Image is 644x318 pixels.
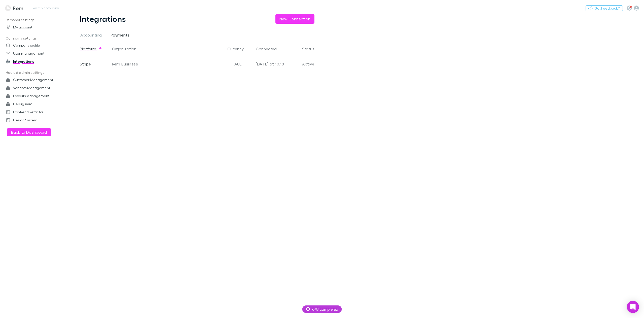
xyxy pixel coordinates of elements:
button: Back to Dashboard [7,128,51,136]
button: Switch company [29,5,62,11]
button: Connected [256,44,283,54]
h1: Integrations [80,14,126,24]
img: Rem's Logo [5,5,11,11]
a: Front-end Refactor [1,108,70,116]
button: Organization [112,44,142,54]
a: Debug Xero [1,100,70,108]
a: Design System [1,116,70,124]
a: Integrations [1,57,70,65]
a: My account [1,23,70,31]
div: [DATE] at 10:18 AM [254,54,288,74]
div: Stripe [80,54,110,74]
span: Payments [111,32,129,39]
div: Rem Business [110,54,224,74]
div: AUD [224,54,254,74]
a: Rem [2,2,27,14]
button: Currency [227,44,250,54]
a: User management [1,49,70,57]
span: Accounting [80,32,102,39]
p: Hudled admin settings [1,69,70,76]
div: Active [288,54,314,74]
a: Company profile [1,41,70,49]
p: Personal settings [1,17,70,23]
button: Got Feedback? [586,5,623,11]
button: Platform [80,44,102,54]
div: Open Intercom Messenger [627,301,639,313]
h3: Rem [13,5,23,11]
button: Status [302,44,320,54]
button: New Connection [275,14,314,24]
p: Company settings [1,35,70,42]
a: Vendors Management [1,84,70,92]
a: Payouts Management [1,92,70,100]
a: Customer Management [1,76,70,84]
